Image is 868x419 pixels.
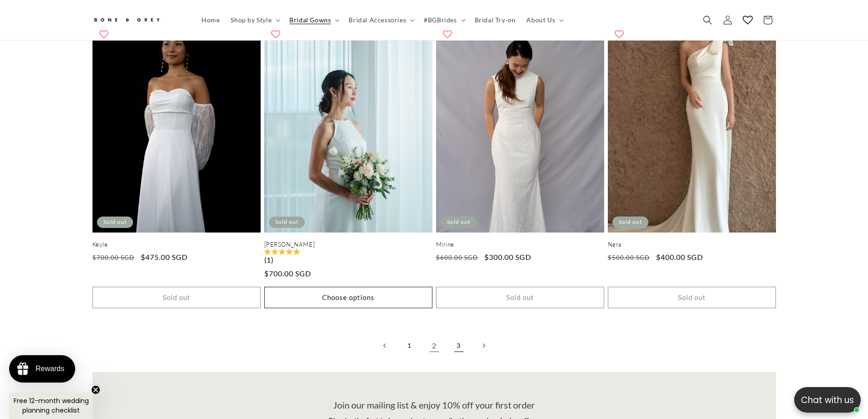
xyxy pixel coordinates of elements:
[794,387,861,413] button: Open chatbox
[473,336,493,356] a: Next page
[92,336,776,356] nav: Pagination
[375,336,395,356] a: Previous page
[267,25,285,43] button: Add to wishlist
[424,336,444,356] a: Page 2
[436,241,604,248] a: Mirine
[196,10,225,30] a: Home
[698,10,718,30] summary: Search
[264,287,432,308] button: Choose options
[469,10,521,30] a: Bridal Try-on
[231,16,272,24] span: Shop by Style
[14,396,89,415] span: Free 12-month wedding planning checklist
[284,10,343,30] summary: Bridal Gowns
[92,13,161,28] img: Bone and Grey Bridal
[436,287,604,308] button: Sold out
[92,287,261,308] button: Sold out
[343,10,418,30] summary: Bridal Accessories
[201,16,220,24] span: Home
[610,25,628,43] button: Add to wishlist
[9,393,93,419] div: Free 12-month wedding planning checklistClose teaser
[608,287,776,308] button: Sold out
[475,16,516,24] span: Bridal Try-on
[333,399,535,410] span: Join our mailing list & enjoy 10% off your first order
[449,336,469,356] a: Page 3
[95,25,113,43] button: Add to wishlist
[526,16,555,24] span: About Us
[36,365,64,373] div: Rewards
[225,10,284,30] summary: Shop by Style
[521,10,567,30] summary: About Us
[89,9,187,31] a: Bone and Grey Bridal
[289,16,331,24] span: Bridal Gowns
[92,241,261,248] a: Keyle
[418,10,469,30] summary: #BGBrides
[264,241,432,248] a: [PERSON_NAME]
[91,385,100,394] button: Close teaser
[794,393,861,407] p: Chat with us
[349,16,406,24] span: Bridal Accessories
[608,241,776,248] a: Nera
[400,336,420,356] a: Page 1
[424,16,457,24] span: #BGBrides
[438,25,457,43] button: Add to wishlist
